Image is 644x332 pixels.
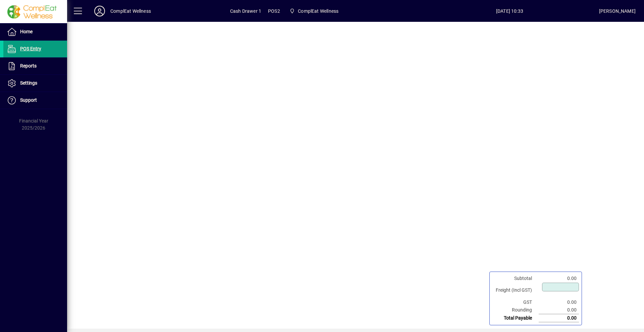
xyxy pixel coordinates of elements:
button: Profile [89,5,110,17]
td: Freight (Incl GST) [492,282,539,298]
a: Reports [3,58,67,75]
td: Subtotal [492,275,539,282]
td: Total Payable [492,314,539,322]
td: 0.00 [539,275,579,282]
div: [PERSON_NAME] [599,6,636,16]
td: 0.00 [539,298,579,306]
span: Home [20,29,33,34]
td: GST [492,298,539,306]
div: ComplEat Wellness [110,6,151,16]
span: Reports [20,63,37,68]
a: Support [3,92,67,109]
span: Settings [20,80,37,86]
span: ComplEat Wellness [287,5,341,17]
a: Settings [3,75,67,92]
a: Home [3,23,67,40]
td: Rounding [492,306,539,314]
td: 0.00 [539,306,579,314]
span: Support [20,97,37,103]
td: 0.00 [539,314,579,322]
span: POS2 [268,6,280,16]
span: ComplEat Wellness [298,6,338,16]
span: [DATE] 10:33 [420,6,599,16]
span: POS Entry [20,46,41,51]
span: Cash Drawer 1 [230,6,261,16]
